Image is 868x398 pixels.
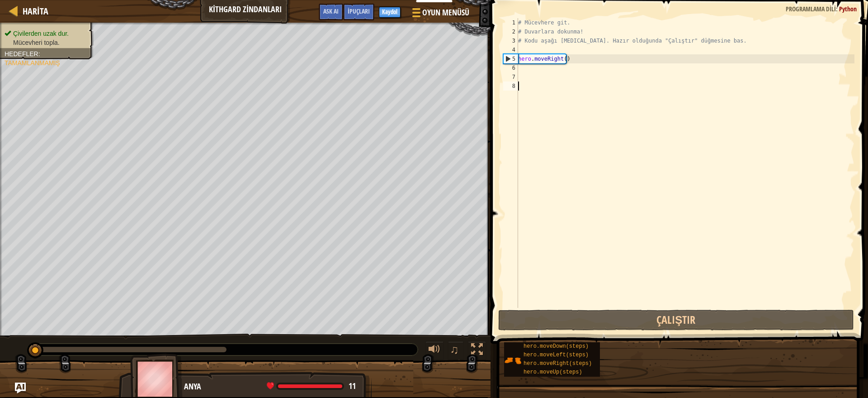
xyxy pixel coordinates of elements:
span: : [38,50,40,58]
button: Tam ekran değiştir [468,341,486,360]
button: Ask AI [319,4,343,20]
button: Çalıştır [498,310,854,331]
div: 6 [503,63,518,72]
span: Tamamlanmamış [5,59,60,67]
span: Programlama dili [786,5,836,13]
span: Harita [23,5,48,17]
span: ♫ [450,343,459,356]
span: 11 [349,380,356,392]
li: Mücevheri topla. [5,38,87,47]
div: 2 [503,27,518,36]
span: İpuçları [348,7,370,15]
span: Oyun Menüsü [422,7,469,19]
span: Mücevheri topla. [13,39,60,46]
li: Çivilerden uzak dur. [5,29,87,38]
button: Oyun Menüsü [405,4,475,25]
div: 5 [504,54,518,63]
img: portrait.png [504,352,521,369]
span: hero.moveDown(steps) [524,343,589,350]
span: Python [839,5,857,13]
div: 7 [503,72,518,82]
div: 8 [503,82,518,91]
div: 3 [503,36,518,45]
a: Harita [18,5,48,17]
div: 1 [503,18,518,27]
span: hero.moveRight(steps) [524,360,592,367]
div: health: 11 / 11 [267,382,356,390]
button: Ask AI [15,383,26,393]
button: Sesi ayarla [425,341,443,360]
button: ♫ [448,341,463,360]
div: Anya [184,381,363,393]
span: : [836,5,839,13]
button: Kaydol [379,7,401,18]
span: hero.moveUp(steps) [524,369,582,375]
span: hero.moveLeft(steps) [524,352,589,358]
span: Çivilerden uzak dur. [13,30,69,37]
span: Ask AI [323,7,339,15]
div: 4 [503,45,518,54]
span: Hedefler [5,50,38,58]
